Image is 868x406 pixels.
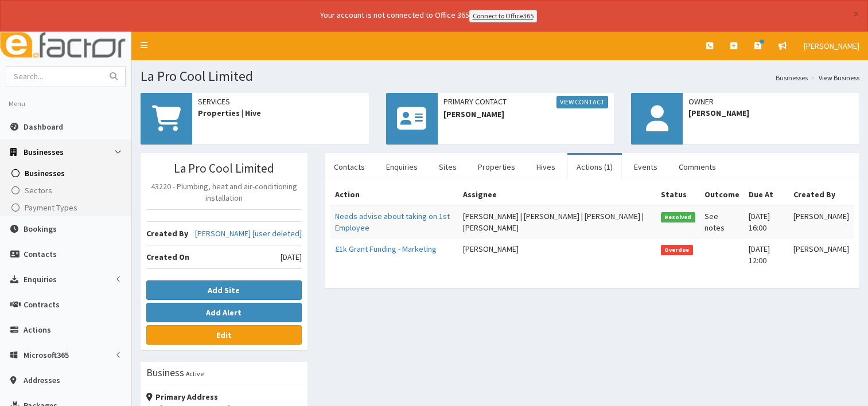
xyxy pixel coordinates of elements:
[146,303,302,322] button: Add Alert
[556,96,608,108] a: View Contact
[146,162,302,175] h3: La Pro Cool Limited
[3,199,131,216] a: Payment Types
[146,325,302,345] a: Edit
[853,8,859,20] button: ×
[25,168,65,178] span: Businesses
[24,350,69,360] span: Microsoft365
[3,165,131,182] a: Businesses
[625,155,667,179] a: Events
[670,155,725,179] a: Comments
[469,155,524,179] a: Properties
[458,238,656,271] td: [PERSON_NAME]
[208,285,240,295] b: Add Site
[6,67,103,87] input: Search...
[688,96,854,107] span: Owner
[198,96,363,107] span: Services
[661,212,695,222] span: Resolved
[335,211,450,233] a: Needs advise about taking on 1st Employee
[700,205,745,239] td: See notes
[24,224,57,234] span: Bookings
[186,369,204,378] small: Active
[527,155,565,179] a: Hives
[458,205,656,239] td: [PERSON_NAME] | [PERSON_NAME] | [PERSON_NAME] | [PERSON_NAME]
[24,299,60,310] span: Contracts
[804,41,859,51] span: [PERSON_NAME]
[744,184,789,205] th: Due At
[744,205,789,239] td: [DATE] 16:00
[146,252,189,262] b: Created On
[24,122,63,132] span: Dashboard
[430,155,466,179] a: Sites
[146,368,184,378] h3: Business
[93,9,764,22] div: Your account is not connected to Office 365
[469,10,537,22] a: Connect to Office365
[744,238,789,271] td: [DATE] 12:00
[458,184,656,205] th: Assignee
[281,251,302,263] span: [DATE]
[335,244,437,254] a: £1k Grant Funding - Marketing
[443,108,609,120] span: [PERSON_NAME]
[330,184,459,205] th: Action
[146,181,302,204] p: 43220 - Plumbing, heat and air-conditioning installation
[808,73,859,83] li: View Business
[789,238,854,271] td: [PERSON_NAME]
[146,228,188,239] b: Created By
[24,274,57,284] span: Enquiries
[325,155,374,179] a: Contacts
[795,32,868,60] a: [PERSON_NAME]
[443,96,609,108] span: Primary Contact
[24,249,57,259] span: Contacts
[789,205,854,239] td: [PERSON_NAME]
[198,107,363,119] span: Properties | Hive
[206,307,242,318] b: Add Alert
[25,202,77,213] span: Payment Types
[195,228,302,239] a: [PERSON_NAME] [user deleted]
[216,330,232,340] b: Edit
[25,185,52,196] span: Sectors
[24,147,64,157] span: Businesses
[656,184,700,205] th: Status
[3,182,131,199] a: Sectors
[688,107,854,119] span: [PERSON_NAME]
[789,184,854,205] th: Created By
[776,73,808,83] a: Businesses
[567,155,622,179] a: Actions (1)
[141,69,859,84] h1: La Pro Cool Limited
[24,375,60,385] span: Addresses
[700,184,745,205] th: Outcome
[661,245,693,255] span: Overdue
[24,325,51,335] span: Actions
[146,392,218,402] strong: Primary Address
[377,155,427,179] a: Enquiries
